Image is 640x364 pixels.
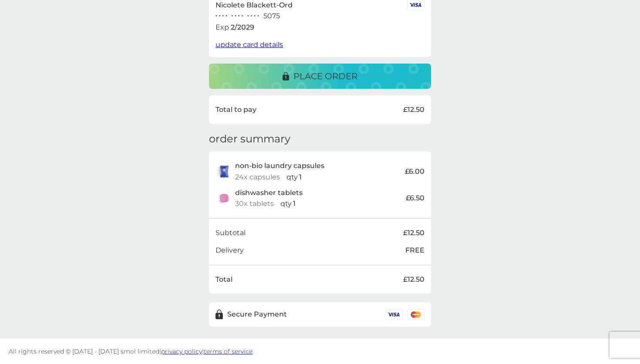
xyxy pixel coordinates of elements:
[286,172,298,183] p: qty
[238,14,240,18] p: ●
[280,198,292,209] p: qty
[216,104,256,115] p: Total to pay
[254,14,256,18] p: ●
[403,274,424,285] p: £12.50
[226,14,227,18] p: ●
[405,245,424,256] p: FREE
[222,14,224,18] p: ●
[403,227,424,239] p: £12.50
[209,133,290,145] h3: order summary
[299,172,302,183] p: 1
[216,14,217,18] p: ●
[216,227,246,239] p: Subtotal
[204,347,253,355] a: terms of service
[247,14,249,18] p: ●
[293,69,357,83] p: place order
[235,160,324,172] p: non-bio laundry capsules
[219,14,221,18] p: ●
[293,198,296,209] p: 1
[251,14,253,18] p: ●
[209,64,431,89] button: place order
[216,40,283,49] span: update card details
[161,347,202,355] a: privacy policy
[231,22,254,33] p: 2 / 2029
[216,22,229,33] p: Exp
[227,309,287,320] p: Secure Payment
[405,166,424,177] p: £6.00
[235,187,303,199] p: dishwasher tablets
[403,104,424,115] p: £12.50
[263,10,280,22] p: 5075
[235,198,274,209] p: 30x tablets
[406,192,424,204] p: £6.50
[216,274,232,285] p: Total
[216,39,283,51] button: update card details
[232,14,233,18] p: ●
[241,14,243,18] p: ●
[235,14,236,18] p: ●
[216,245,244,256] p: Delivery
[257,14,259,18] p: ●
[235,172,280,183] p: 24x capsules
